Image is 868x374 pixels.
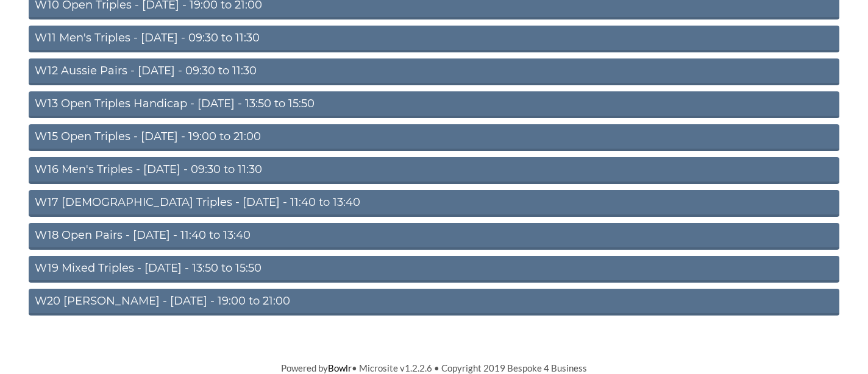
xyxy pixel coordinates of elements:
[29,289,839,316] a: W20 [PERSON_NAME] - [DATE] - 19:00 to 21:00
[281,362,587,373] span: Powered by • Microsite v1.2.2.6 • Copyright 2019 Bespoke 4 Business
[29,26,839,52] a: W11 Men's Triples - [DATE] - 09:30 to 11:30
[328,362,352,373] a: Bowlr
[29,91,839,118] a: W13 Open Triples Handicap - [DATE] - 13:50 to 15:50
[29,190,839,217] a: W17 [DEMOGRAPHIC_DATA] Triples - [DATE] - 11:40 to 13:40
[29,58,839,85] a: W12 Aussie Pairs - [DATE] - 09:30 to 11:30
[29,124,839,151] a: W15 Open Triples - [DATE] - 19:00 to 21:00
[29,157,839,184] a: W16 Men's Triples - [DATE] - 09:30 to 11:30
[29,223,839,250] a: W18 Open Pairs - [DATE] - 11:40 to 13:40
[29,256,839,283] a: W19 Mixed Triples - [DATE] - 13:50 to 15:50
